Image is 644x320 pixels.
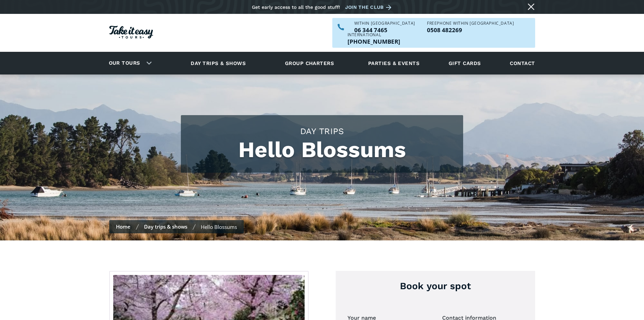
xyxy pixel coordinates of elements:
[252,4,340,10] div: Get early access to all the good stuff!
[445,54,484,72] a: Gift cards
[109,22,153,44] a: Homepage
[427,27,514,33] a: Call us freephone within NZ on 0508482269
[201,223,237,230] div: Hello Blossums
[348,33,400,37] div: International
[277,54,342,72] a: Group charters
[182,54,254,72] a: Day trips & shows
[506,54,538,72] a: Contact
[109,26,153,39] img: Take it easy Tours logo
[526,1,536,12] a: Close message
[348,39,400,44] p: [PHONE_NUMBER]
[188,125,456,137] h2: Day trips
[188,137,456,163] h1: Hello Blossums
[365,54,423,72] a: Parties & events
[101,54,157,72] div: Our tours
[354,21,415,25] div: WITHIN [GEOGRAPHIC_DATA]
[109,220,244,233] nav: Breadcrumbs
[427,27,514,33] p: 0508 482269
[427,21,514,25] div: Freephone WITHIN [GEOGRAPHIC_DATA]
[354,27,415,33] p: 06 344 7465
[348,279,523,293] h3: Book your spot
[104,55,145,71] a: Our tours
[345,3,394,12] a: Join the club
[144,223,187,230] a: Day trips & shows
[116,223,130,230] a: Home
[348,39,400,44] a: Call us outside of NZ on +6463447465
[354,27,415,33] a: Call us within NZ on 063447465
